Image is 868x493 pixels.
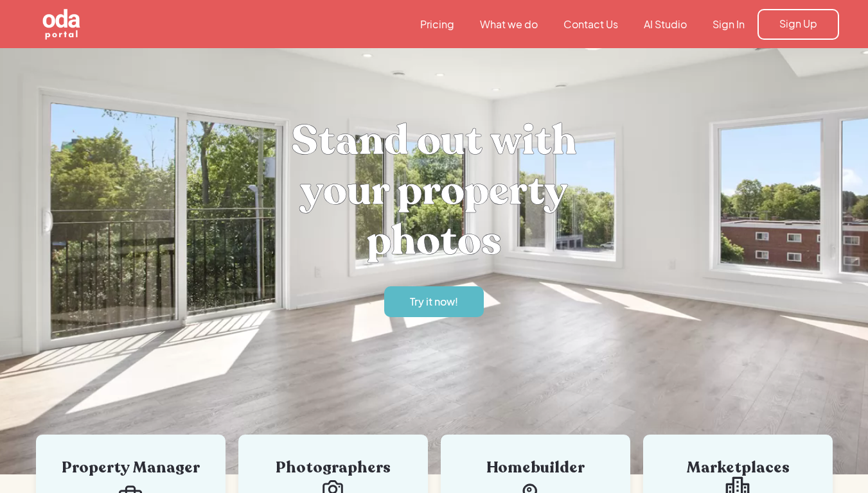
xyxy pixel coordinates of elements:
[631,17,700,31] a: AI Studio
[55,460,206,476] div: Property Manager
[407,17,467,31] a: Pricing
[242,116,627,266] h1: Stand out with your property photos
[551,17,631,31] a: Contact Us
[757,9,839,40] a: Sign Up
[700,17,757,31] a: Sign In
[30,8,152,41] a: home
[410,295,458,309] div: Try it now!
[460,460,611,476] div: Homebuilder
[258,460,409,476] div: Photographers
[384,286,484,317] a: Try it now!
[467,17,551,31] a: What we do
[662,460,813,476] div: Marketplaces
[779,17,817,31] div: Sign Up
